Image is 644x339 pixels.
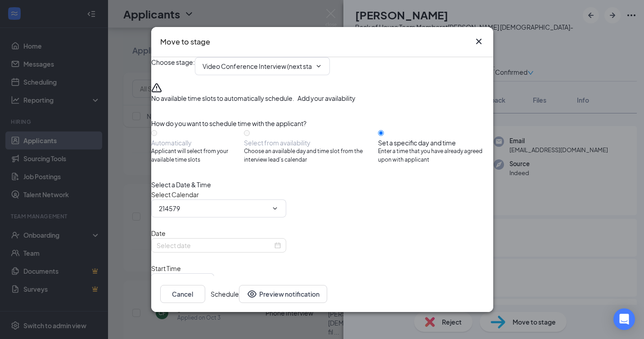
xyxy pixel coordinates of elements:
[160,285,205,303] button: Cancel
[151,264,181,272] span: Start Time
[297,93,356,103] button: Add your availability
[151,147,244,164] span: Applicant will select from your available time slots
[151,180,493,190] div: Select a Date & Time
[160,36,210,48] h3: Move to stage
[378,138,493,147] div: Set a specific day and time
[151,57,195,75] span: Choose stage :
[613,308,635,330] div: Open Intercom Messenger
[315,63,322,70] svg: ChevronDown
[151,93,493,103] div: No available time slots to automatically schedule.
[151,190,199,199] span: Select Calendar
[157,240,273,250] input: Select date
[151,138,244,147] div: Automatically
[247,289,257,299] svg: Eye
[473,36,484,47] button: Close
[151,118,493,128] div: How do you want to schedule time with the applicant?
[473,36,484,47] svg: Cross
[378,147,493,164] span: Enter a time that you have already agreed upon with applicant
[244,147,378,164] span: Choose an available day and time slot from the interview lead’s calendar
[271,205,279,212] svg: ChevronDown
[151,229,166,237] span: Date
[244,138,378,147] div: Select from availability
[239,285,327,303] button: Preview notificationEye
[211,285,239,303] button: Schedule
[151,82,162,93] svg: Warning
